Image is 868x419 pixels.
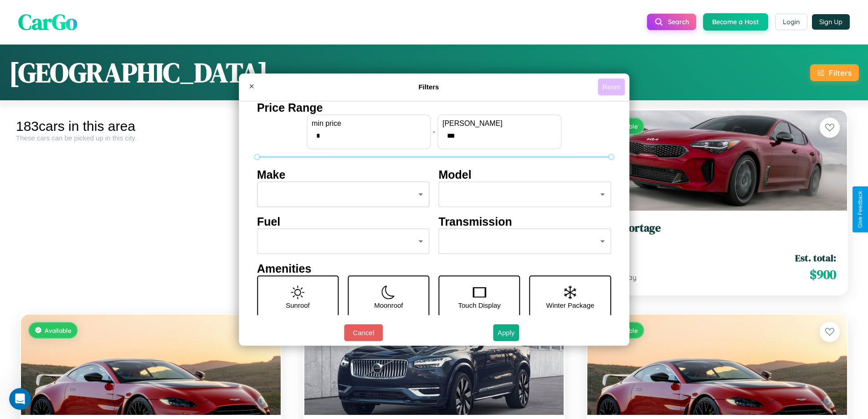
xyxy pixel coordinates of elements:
[45,326,72,334] span: Available
[374,299,403,311] p: Moonroof
[260,83,598,91] h4: Filters
[829,68,852,78] div: Filters
[810,64,859,81] button: Filters
[442,119,556,128] label: [PERSON_NAME]
[286,299,310,311] p: Sunroof
[810,265,836,284] span: $ 900
[812,14,850,30] button: Sign Up
[257,101,611,114] h4: Price Range
[16,119,286,134] div: 183 cars in this area
[257,262,611,275] h4: Amenities
[857,191,863,228] div: Give Feedback
[312,119,426,128] label: min price
[598,222,836,235] h3: Kia Sportage
[546,299,595,311] p: Winter Package
[598,78,625,95] button: Reset
[257,215,430,228] h4: Fuel
[458,299,500,311] p: Touch Display
[795,251,836,264] span: Est. total:
[9,388,31,410] iframe: Intercom live chat
[703,13,768,31] button: Become a Host
[439,168,611,181] h4: Model
[439,215,611,228] h4: Transmission
[433,125,435,138] p: -
[344,324,383,341] button: Cancel
[257,168,430,181] h4: Make
[16,134,286,142] div: These cars can be picked up in this city.
[668,18,689,26] span: Search
[775,14,807,30] button: Login
[9,54,268,91] h1: [GEOGRAPHIC_DATA]
[18,7,77,37] span: CarGo
[493,324,519,341] button: Apply
[598,222,836,244] a: Kia Sportage2017
[647,14,696,30] button: Search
